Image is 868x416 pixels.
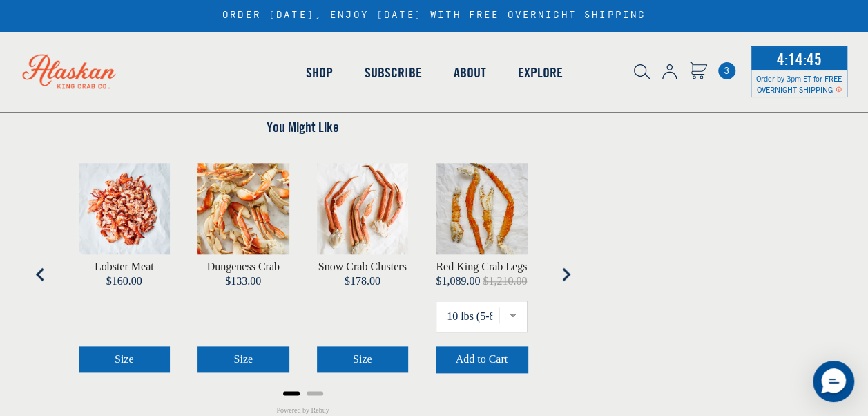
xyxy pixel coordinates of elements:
button: Select Snow Crab Clusters size [317,346,409,372]
div: product [65,149,184,387]
a: View Snow Crab Clusters [318,261,407,272]
a: Subscribe [349,33,438,112]
span: 3 [718,62,735,79]
span: $133.00 [225,275,261,287]
div: product [184,149,303,387]
span: Add to Cart [455,353,508,365]
img: Pre-cooked, prepared lobster meat on butcher paper [79,163,171,255]
img: Red King Crab Legs [436,163,528,255]
span: $160.00 [106,275,142,287]
span: Size [115,353,134,365]
div: ORDER [DATE], ENJOY [DATE] WITH FREE OVERNIGHT SHIPPING [222,10,646,21]
a: View Dungeness Crab [207,261,280,272]
button: Add to Cart [436,346,528,372]
img: Snow Crab Clusters [317,163,409,255]
select: variant of Red King Crab Legs [436,301,528,332]
span: Shipping Notice Icon [836,84,842,94]
span: Order by 3pm ET for FREE OVERNIGHT SHIPPING [756,73,842,94]
ul: Select a slide to show [51,386,555,397]
button: Next slide [552,261,579,288]
span: $1,210.00 [483,275,527,287]
span: Size [353,353,372,365]
img: search [634,64,650,79]
span: $178.00 [345,275,380,287]
h4: You Might Like [51,119,555,135]
a: Cart [718,62,735,79]
img: Dungeness Crab [197,163,289,255]
a: View Red King Crab Legs [436,261,527,272]
a: Explore [502,33,579,112]
a: About [438,33,502,112]
button: Go to page 2 [307,391,323,395]
img: account [662,64,677,79]
span: 4:14:45 [773,45,825,73]
button: Go to last slide [27,261,55,288]
a: View Lobster Meat [95,261,154,272]
span: $1,089.00 [436,275,480,287]
button: Select Dungeness Crab size [197,346,289,372]
div: product [422,149,541,387]
div: Messenger Dummy Widget [813,361,854,402]
img: Alaskan King Crab Co. logo [7,39,131,104]
a: Shop [290,33,349,112]
a: Cart [689,62,707,82]
span: Size [233,353,253,365]
button: Go to page 1 [283,391,300,395]
button: Select Lobster Meat size [79,346,171,372]
div: product [303,149,423,387]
